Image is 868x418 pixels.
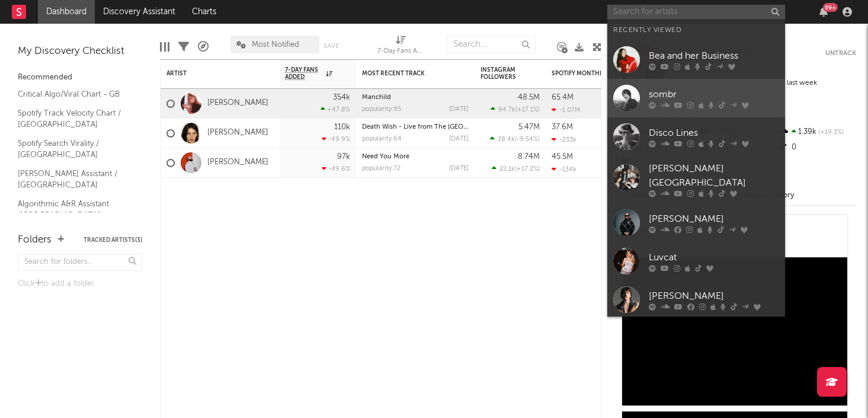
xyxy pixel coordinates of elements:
div: 45.5M [552,153,573,161]
div: 65.4M [552,94,574,101]
span: -9.54 % [517,136,538,143]
div: ( ) [491,106,540,113]
div: [PERSON_NAME] [649,212,779,226]
div: -1.07M [552,106,580,114]
div: Need You More [362,154,469,160]
div: 37.6M [552,123,573,131]
div: 110k [334,123,350,131]
div: popularity: 95 [362,106,401,113]
button: Filter by Most Recent Track [457,68,469,79]
div: [PERSON_NAME][GEOGRAPHIC_DATA] [649,162,779,190]
span: 7-Day Fans Added [285,66,323,81]
button: Filter by Artist [261,68,273,79]
div: 354k [333,94,350,101]
a: [PERSON_NAME] [207,158,268,168]
div: -49.9 % [322,135,350,143]
div: 8.74M [518,153,540,161]
div: Bea and her Business [649,49,779,63]
span: 94.7k [498,107,515,113]
a: Need You More [362,154,409,160]
div: popularity: 72 [362,165,401,172]
div: 97k [337,153,350,161]
span: +17.2 % [517,166,538,173]
button: Filter by Instagram Followers [528,68,540,79]
div: [DATE] [449,165,469,172]
a: Algorithmic A&R Assistant ([GEOGRAPHIC_DATA]) [18,197,130,222]
div: ( ) [492,165,540,173]
div: 99 + [823,3,838,12]
a: sombr [607,79,785,117]
div: Luvcat [649,250,779,264]
div: +47.8 % [321,106,350,113]
div: A&R Pipeline [198,30,209,64]
div: My Discovery Checklist [18,44,142,59]
a: [PERSON_NAME] [607,280,785,319]
input: Search for folders... [18,254,142,271]
div: Instagram Followers [481,66,522,81]
div: 5.47M [518,123,540,131]
a: Spotify Search Virality / [GEOGRAPHIC_DATA] [18,137,130,161]
a: [PERSON_NAME] [207,98,268,109]
div: popularity: 64 [362,136,402,142]
a: [PERSON_NAME][GEOGRAPHIC_DATA] [607,156,785,203]
div: -233k [552,136,576,143]
span: 28.4k [498,136,515,143]
button: Filter by 7-Day Fans Added [338,68,350,79]
div: [PERSON_NAME] [649,289,779,303]
input: Search... [447,36,536,53]
div: Death Wish - Live from The O2 Arena [362,124,469,130]
div: 7-Day Fans Added (7-Day Fans Added) [377,44,425,59]
div: sombr [649,87,779,101]
span: +17.1 % [517,107,538,113]
a: Death Wish - Live from The [GEOGRAPHIC_DATA] [362,124,515,130]
a: Spotify Track Velocity Chart / [GEOGRAPHIC_DATA] [18,107,130,131]
div: 7-Day Fans Added (7-Day Fans Added) [377,30,425,64]
span: 22.1k [499,166,515,173]
div: Filters [178,30,189,64]
a: [PERSON_NAME] [207,128,268,138]
div: Recommended [18,71,142,85]
button: 99+ [819,7,828,17]
div: Spotify Monthly Listeners [552,70,640,77]
button: Untrack [825,47,856,59]
div: 1.39k [777,125,856,140]
div: 0 [777,140,856,155]
div: [DATE] [449,136,469,142]
button: Tracked Artists(3) [84,237,142,243]
span: Most Notified [252,41,299,49]
div: Recently Viewed [613,23,779,37]
div: Artist [166,70,255,77]
div: Manchild [362,94,469,101]
a: Manchild [362,94,391,101]
a: [PERSON_NAME] Assistant / [GEOGRAPHIC_DATA] [18,167,130,192]
div: -134k [552,165,576,173]
div: Disco Lines [649,126,779,140]
div: Click to add a folder. [18,277,142,291]
button: Save [324,43,339,49]
div: -49.6 % [322,165,350,173]
a: Critical Algo/Viral Chart - GB [18,88,130,101]
div: [DATE] [449,106,469,113]
a: Disco Lines [607,117,785,156]
div: Folders [18,233,52,247]
div: Edit Columns [160,30,169,64]
a: Bea and her Business [607,40,785,79]
div: Most Recent Track [362,70,451,77]
span: +19.3 % [816,129,844,136]
div: ( ) [490,135,540,143]
input: Search for artists [607,5,785,20]
a: [PERSON_NAME] [607,203,785,242]
a: Luvcat [607,242,785,280]
div: 48.5M [518,94,540,101]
